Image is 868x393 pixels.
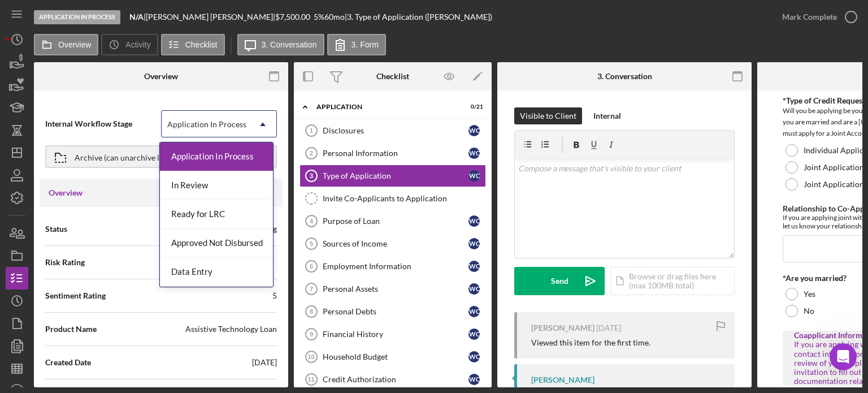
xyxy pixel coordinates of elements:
a: 4Purpose of LoanWC [300,210,486,232]
tspan: 2 [310,150,313,157]
div: Personal Information [323,149,468,158]
button: Internal [588,107,627,124]
a: 9Financial HistoryWC [300,323,486,346]
div: Personal Assets [323,284,468,293]
time: 2025-08-31 07:56 [596,323,621,332]
div: $7,500.00 [275,12,314,21]
span: Risk Rating [45,257,85,268]
div: W C [468,125,480,136]
div: Ready for LRC [160,200,273,229]
tspan: 4 [310,218,314,224]
div: W C [468,306,480,317]
div: Type of Application [323,171,468,180]
label: 3. Form [351,40,379,49]
iframe: Intercom live chat [830,343,857,370]
div: W C [468,329,480,340]
div: W C [468,261,480,272]
div: Invite Co-Applicants to Application [323,194,485,203]
div: W C [468,351,480,362]
tspan: 11 [307,376,314,383]
tspan: 8 [310,308,313,315]
div: Application [316,103,455,110]
div: Viewed this item for the first time. [531,338,650,347]
b: N/A [129,12,144,21]
div: Sources of Income [323,239,468,248]
label: Checklist [185,40,218,49]
div: Personal Debts [323,307,468,316]
span: Product Name [45,323,97,335]
tspan: 1 [310,127,313,134]
button: Mark Complete [771,6,862,28]
div: Mark Complete [782,6,837,28]
div: [PERSON_NAME] [PERSON_NAME] | [146,12,275,21]
div: 3. Conversation [597,72,652,81]
label: No [804,306,814,316]
div: Credit Authorization [323,375,468,384]
div: In Review [160,171,273,200]
a: 11Credit AuthorizationWC [300,368,486,391]
label: 3. Conversation [262,40,317,49]
tspan: 9 [310,331,313,338]
div: W C [468,215,480,227]
div: W C [468,238,480,249]
tspan: 10 [307,353,314,360]
a: 10Household BudgetWC [300,346,486,368]
div: [DATE] [252,357,277,368]
div: Disclosures [323,126,468,135]
div: Visible to Client [520,107,576,124]
h3: Overview [49,187,83,198]
div: 0 / 21 [463,103,483,110]
div: Application In Process [167,120,246,129]
div: 5 [272,290,277,301]
div: | 3. Type of Application ([PERSON_NAME]) [345,12,492,21]
span: Status [45,223,67,235]
div: Checklist [376,72,409,81]
div: Send [551,267,568,295]
div: W C [468,283,480,295]
a: 1DisclosuresWC [300,119,486,142]
div: 5 % [314,12,324,21]
button: Overview [34,34,98,55]
div: Archive (can unarchive later if needed) [75,146,210,167]
div: 60 mo [324,12,345,21]
button: Send [514,267,605,295]
a: 7Personal AssetsWC [300,278,486,300]
a: 6Employment InformationWC [300,255,486,278]
a: 5Sources of IncomeWC [300,232,486,255]
button: 3. Conversation [237,34,324,55]
label: Overview [58,40,91,49]
div: Assistive Technology Loan [185,323,277,335]
button: Checklist [161,34,225,55]
div: W C [468,170,480,182]
div: Application In Process [34,10,120,24]
span: Internal Workflow Stage [45,118,161,129]
div: Internal [593,107,621,124]
div: | [129,12,146,21]
div: Purpose of Loan [323,217,468,226]
label: Activity [125,40,150,49]
button: Visible to Client [514,107,582,124]
tspan: 3 [310,172,313,179]
a: 2Personal InformationWC [300,142,486,165]
div: W C [468,374,480,385]
div: Overview [144,72,178,81]
div: [PERSON_NAME] [531,323,594,332]
a: 8Personal DebtsWC [300,300,486,323]
div: Data Entry [160,258,273,287]
button: Archive (can unarchive later if needed) [45,145,277,168]
button: Activity [101,34,158,55]
tspan: 7 [310,286,313,292]
div: Application In Process [160,142,273,171]
tspan: 5 [310,240,313,247]
div: Household Budget [323,352,468,361]
span: Created Date [45,357,91,368]
tspan: 6 [310,263,313,270]
label: Yes [804,290,815,299]
a: 3Type of ApplicationWC [300,165,486,187]
div: W C [468,148,480,159]
div: Approved Not Disbursed [160,229,273,258]
div: [PERSON_NAME] [531,375,594,385]
div: Employment Information [323,262,468,271]
button: 3. Form [327,34,386,55]
div: Financial History [323,330,468,339]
